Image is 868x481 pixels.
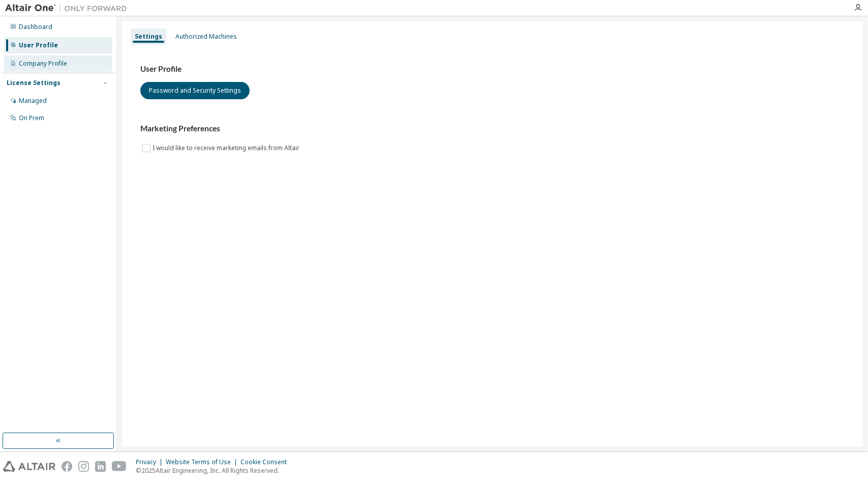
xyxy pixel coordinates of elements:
[241,458,293,466] div: Cookie Consent
[62,461,72,472] img: facebook.svg
[112,461,127,472] img: youtube.svg
[140,124,845,134] h3: Marketing Preferences
[95,461,106,472] img: linkedin.svg
[175,33,237,41] div: Authorized Machines
[78,461,89,472] img: instagram.svg
[140,82,250,99] button: Password and Security Settings
[5,3,132,13] img: Altair One
[153,142,302,154] label: I would like to receive marketing emails from Altair
[19,23,52,31] div: Dashboard
[136,458,166,466] div: Privacy
[3,461,55,472] img: altair_logo.svg
[19,97,47,105] div: Managed
[136,466,293,475] p: © 2025 Altair Engineering, Inc. All Rights Reserved.
[19,60,67,68] div: Company Profile
[19,114,44,122] div: On Prem
[135,33,162,41] div: Settings
[19,41,58,49] div: User Profile
[166,458,241,466] div: Website Terms of Use
[140,64,845,74] h3: User Profile
[7,79,61,87] div: License Settings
